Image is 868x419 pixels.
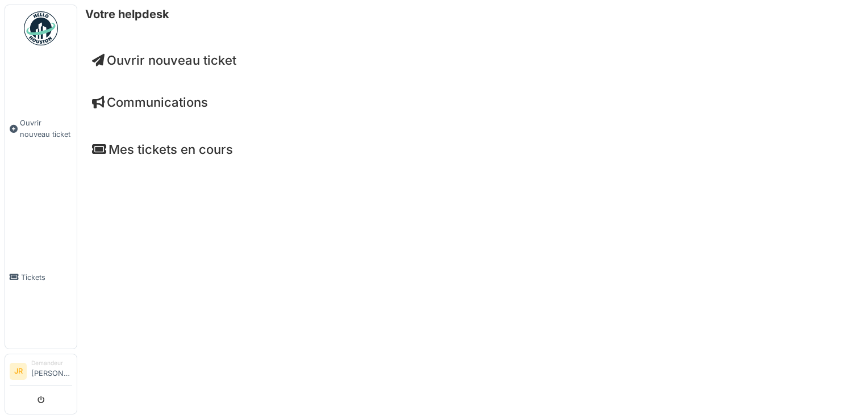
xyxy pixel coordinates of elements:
[24,11,58,45] img: Badge_color-CXgf-gQk.svg
[92,95,853,110] h4: Communications
[5,206,77,349] a: Tickets
[92,53,236,68] a: Ouvrir nouveau ticket
[5,52,77,206] a: Ouvrir nouveau ticket
[31,359,72,367] div: Demandeur
[85,7,169,21] h6: Votre helpdesk
[20,118,72,139] span: Ouvrir nouveau ticket
[21,272,72,283] span: Tickets
[10,359,72,386] a: JR Demandeur[PERSON_NAME]
[31,359,72,383] li: [PERSON_NAME]
[92,142,853,157] h4: Mes tickets en cours
[10,363,27,380] li: JR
